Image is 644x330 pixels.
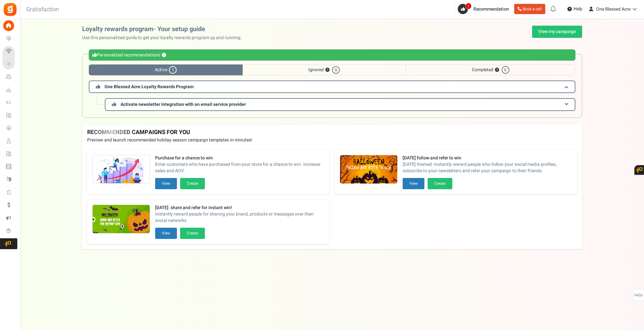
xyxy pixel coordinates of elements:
[82,35,247,41] p: Use this personalized guide to get your loyalty rewards program up and running.
[155,161,324,174] span: Enter customers who have purchased from your store for a chance to win. Increase sales and AOV.
[89,49,575,61] div: Personalized recommendations
[565,4,585,14] a: Help
[403,155,572,161] strong: [DATE] follow and refer to win
[162,53,166,57] button: ?
[340,155,397,184] img: Recommended Campaigns
[155,228,177,239] button: View
[93,155,150,184] img: Recommended Campaigns
[428,178,452,189] button: Create
[121,101,246,108] span: Activate newsletter integration with an email service provider
[596,6,631,13] span: One Blessed Acre
[532,26,582,38] a: View my campaign
[105,83,194,90] span: One Blessed Acre Loyalty Rewards Program
[87,129,577,136] h4: RECOMMENDED CAMPAIGNS FOR YOU
[406,64,575,75] span: Completed
[458,4,512,14] a: 1 Recommendation
[495,68,499,72] button: ?
[82,26,247,33] h2: Loyalty rewards program- Your setup guide
[19,3,66,16] h3: Gratisfaction
[332,66,340,74] span: 0
[403,161,572,174] span: [DATE] themed- Instantly reward people who follow your social media profiles, subscribe to your n...
[243,64,406,75] span: Ignored
[180,178,205,189] button: Create
[3,2,17,17] img: Gratisfaction
[155,178,177,189] button: View
[325,68,330,72] button: ?
[473,6,509,13] span: Recommendation
[87,137,577,143] p: Preview and launch recommended holiday season campaign templates in minutes!
[514,4,545,14] a: Book a call
[155,205,324,211] strong: [DATE]: share and refer for instant win!
[572,6,582,12] span: Help
[465,3,472,9] span: 1
[155,211,324,224] span: Instantly reward people for sharing your brand, products or messages over their social networks
[93,205,150,234] img: Recommended Campaigns
[634,289,643,301] span: FAQs
[180,228,205,239] button: Create
[502,66,509,74] span: 0
[169,66,177,74] span: 1
[155,155,324,161] strong: Purchase for a chance to win
[403,178,424,189] button: View
[89,64,243,75] span: Active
